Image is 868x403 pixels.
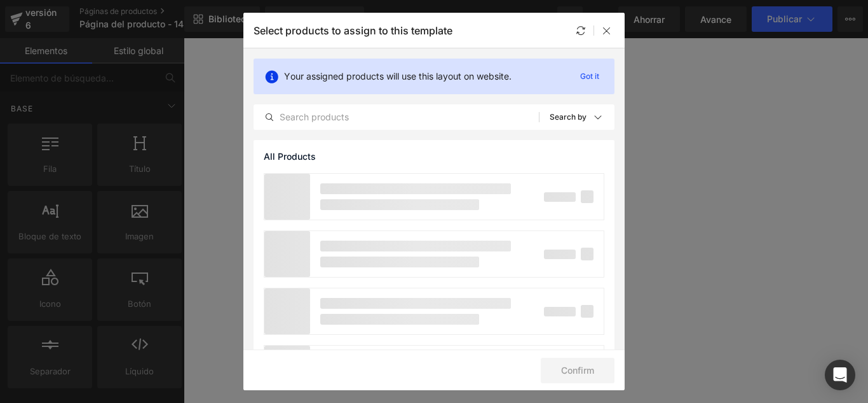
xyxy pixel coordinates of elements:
[541,358,614,383] button: Confirm
[825,360,855,390] div: Open Intercom Messenger
[284,69,512,83] p: Your assigned products will use this layout on website.
[254,110,539,125] input: Search products
[575,69,604,84] p: Got it
[254,24,452,37] p: Select products to assign to this template
[550,113,587,122] p: Search by
[264,152,316,162] span: All Products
